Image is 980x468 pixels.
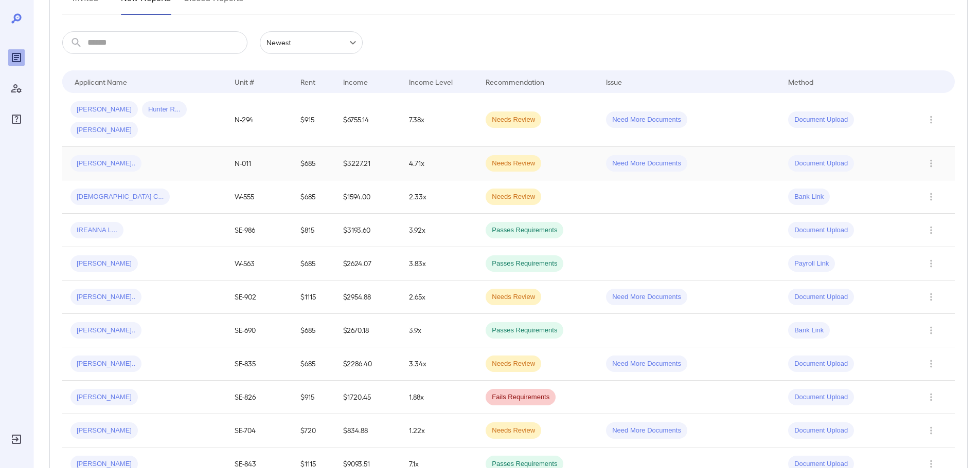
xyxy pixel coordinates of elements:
[788,426,854,436] span: Document Upload
[923,189,939,205] button: Row Actions
[292,93,335,147] td: $915
[486,359,541,369] span: Needs Review
[70,159,141,169] span: [PERSON_NAME]..
[335,147,401,180] td: $3227.21
[260,31,363,54] div: Newest
[70,426,138,436] span: [PERSON_NAME]
[486,76,544,88] div: Recommendation
[292,414,335,447] td: $720
[75,76,127,88] div: Applicant Name
[788,259,835,269] span: Payroll Link
[606,359,687,369] span: Need More Documents
[788,76,813,88] div: Method
[788,292,854,302] span: Document Upload
[335,93,401,147] td: $6755.14
[606,159,687,169] span: Need More Documents
[923,255,939,272] button: Row Actions
[292,347,335,381] td: $685
[300,76,317,88] div: Rent
[226,381,292,414] td: SE-826
[788,326,830,335] span: Bank Link
[226,314,292,347] td: SE-690
[486,292,541,302] span: Needs Review
[226,280,292,314] td: SE-902
[70,359,141,369] span: [PERSON_NAME]..
[292,147,335,180] td: $685
[235,76,254,88] div: Unit #
[788,226,854,235] span: Document Upload
[486,115,541,125] span: Needs Review
[335,347,401,381] td: $2286.40
[486,192,541,202] span: Needs Review
[70,226,123,235] span: IREANNA L...
[70,292,141,302] span: [PERSON_NAME]..
[788,115,854,125] span: Document Upload
[8,111,25,127] div: FAQ
[923,389,939,405] button: Row Actions
[70,326,141,335] span: [PERSON_NAME]..
[70,192,170,202] span: [DEMOGRAPHIC_DATA] C...
[788,159,854,169] span: Document Upload
[335,214,401,247] td: $3193.60
[226,147,292,180] td: N-011
[486,259,563,269] span: Passes Requirements
[226,214,292,247] td: SE-986
[923,222,939,238] button: Row Actions
[923,355,939,372] button: Row Actions
[788,359,854,369] span: Document Upload
[335,381,401,414] td: $1720.45
[226,347,292,381] td: SE-835
[142,105,187,115] span: Hunter R...
[70,105,138,115] span: [PERSON_NAME]
[923,422,939,439] button: Row Actions
[70,392,138,402] span: [PERSON_NAME]
[292,247,335,280] td: $685
[401,93,477,147] td: 7.38x
[226,180,292,214] td: W-555
[401,214,477,247] td: 3.92x
[343,76,368,88] div: Income
[788,192,830,202] span: Bank Link
[70,125,138,135] span: [PERSON_NAME]
[335,280,401,314] td: $2954.88
[606,426,687,436] span: Need More Documents
[335,314,401,347] td: $2670.18
[788,392,854,402] span: Document Upload
[606,76,622,88] div: Issue
[923,155,939,172] button: Row Actions
[335,247,401,280] td: $2624.07
[606,292,687,302] span: Need More Documents
[335,180,401,214] td: $1594.00
[401,180,477,214] td: 2.33x
[8,431,25,447] div: Log Out
[292,314,335,347] td: $685
[486,326,563,335] span: Passes Requirements
[335,414,401,447] td: $834.88
[226,247,292,280] td: W-563
[226,414,292,447] td: SE-704
[401,314,477,347] td: 3.9x
[486,226,563,235] span: Passes Requirements
[486,426,541,436] span: Needs Review
[292,180,335,214] td: $685
[8,49,25,66] div: Reports
[292,381,335,414] td: $915
[401,280,477,314] td: 2.65x
[486,159,541,169] span: Needs Review
[226,93,292,147] td: N-294
[401,381,477,414] td: 1.88x
[401,347,477,381] td: 3.34x
[409,76,453,88] div: Income Level
[923,111,939,128] button: Row Actions
[486,392,556,402] span: Fails Requirements
[923,289,939,305] button: Row Actions
[606,115,687,125] span: Need More Documents
[70,259,138,269] span: [PERSON_NAME]
[292,214,335,247] td: $815
[292,280,335,314] td: $1115
[8,80,25,97] div: Manage Users
[401,247,477,280] td: 3.83x
[401,147,477,180] td: 4.71x
[923,322,939,339] button: Row Actions
[401,414,477,447] td: 1.22x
